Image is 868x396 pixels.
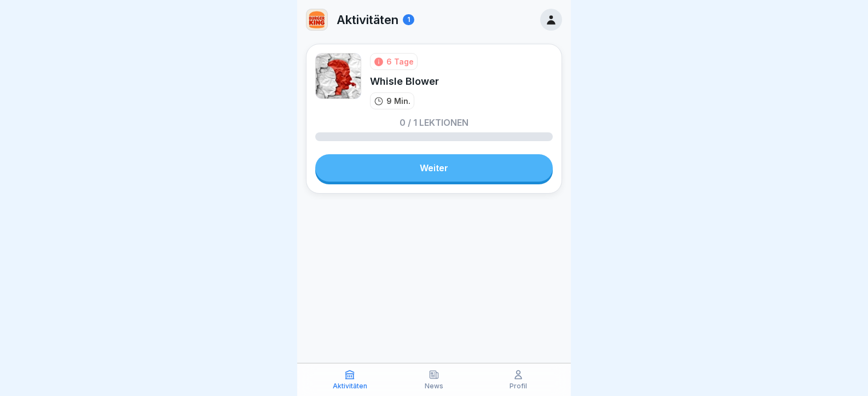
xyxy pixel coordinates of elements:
a: Weiter [315,154,553,182]
p: 9 Min. [386,95,410,107]
div: 1 [403,14,414,25]
div: 6 Tage [386,56,414,67]
div: Whisle Blower [370,74,439,88]
p: 0 / 1 Lektionen [400,118,468,127]
p: News [425,382,443,390]
p: Profil [510,382,527,390]
img: pmrbgy5h9teq70d1obsak43d.png [315,53,361,99]
p: Aktivitäten [333,382,367,390]
p: Aktivitäten [337,13,398,27]
img: w2f18lwxr3adf3talrpwf6id.png [306,9,327,30]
